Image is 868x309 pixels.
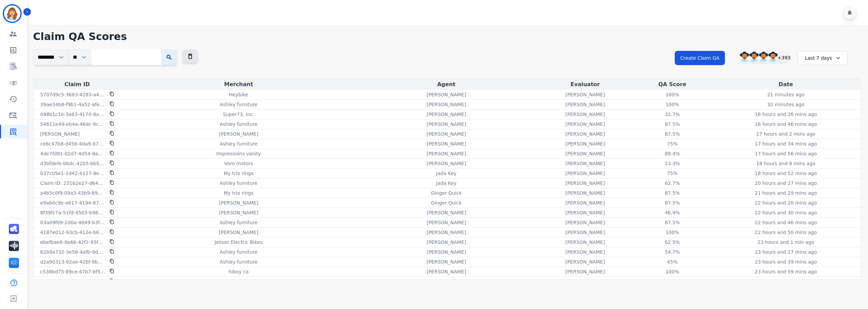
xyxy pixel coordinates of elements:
p: [PERSON_NAME] [427,268,466,275]
p: Ashley furniture [220,140,257,147]
p: [PERSON_NAME] [566,199,605,206]
p: 22 hours and 30 mins ago [755,209,817,216]
p: [PERSON_NAME] [566,219,605,226]
p: My trio rings [224,170,254,177]
div: +393 [777,52,789,63]
p: [PERSON_NAME] [566,258,605,265]
p: [PERSON_NAME] [427,249,466,255]
p: [PERSON_NAME] [566,101,605,108]
p: [DATE] [778,278,794,285]
p: [PERSON_NAME] [566,150,605,157]
p: Jada Key [436,170,456,177]
p: 62b9a732-3e56-4afb-9d74-e68d6ee3b79f [40,249,105,255]
p: 21 minutes ago [767,91,804,98]
p: [PERSON_NAME] [219,131,258,137]
p: e9ab0c9e-e617-4194-87a8-6b77dd8e09ac [40,199,105,206]
p: [PERSON_NAME] [427,258,466,265]
p: d2a90313-92ae-42bf-9b0f-6476994186b1 [40,258,105,265]
p: 18 hours and 52 mins ago [755,170,817,177]
p: [PERSON_NAME] [566,140,605,147]
p: Ashley furniture [220,121,257,128]
p: 4187e012-93cb-412e-b6e3-9588277efaab [40,229,105,236]
div: 75% [657,140,688,147]
div: 54.7% [657,249,688,255]
div: 100% [657,91,688,98]
p: 54611e49-eb4a-46dc-9c6b-3342115a6d4e [40,121,105,128]
div: 87.5% [657,131,688,137]
p: 16 hours and 46 mins ago [755,121,817,128]
p: 22 hours and 46 mins ago [755,219,817,226]
p: 504172e6-0e99-424e-8367-44d73097e9d3 [40,278,105,285]
div: 87.5% [657,199,688,206]
p: [PERSON_NAME] [219,209,258,216]
p: [PERSON_NAME] [566,278,605,285]
p: Ginger Quick [431,190,462,196]
p: [PERSON_NAME] [219,229,258,236]
p: 23 hours and 39 mins ago [755,258,817,265]
p: Super73, inc. [223,111,254,118]
p: 03a09f09-2d0a-4849-b3f5-2cda1154742e [40,219,105,226]
p: 22 hours and 20 mins ago [755,199,817,206]
div: 32.7% [657,111,688,118]
p: [PERSON_NAME] [566,131,605,137]
div: 62.5% [657,278,688,285]
p: [PERSON_NAME] [219,199,258,206]
p: [PERSON_NAME] [427,229,466,236]
p: [PERSON_NAME] [566,170,605,177]
p: [PERSON_NAME] [427,91,466,98]
p: a4b5c0f9-09a3-43b9-8954-839249add403 [40,190,105,196]
div: 89.4% [657,150,688,157]
p: Impressions vanity [216,150,261,157]
div: 87.5% [657,190,688,196]
div: Last 7 days [797,51,848,65]
div: 62.5% [657,239,688,246]
div: 100% [657,268,688,275]
p: Ashley furniture [220,180,257,187]
p: 23 hours and 27 mins ago [755,249,817,255]
p: Claim ID: 23162e27-d646-4596-ac99-41ac5c8c5b58 [40,180,105,187]
div: 75% [657,170,688,177]
p: [PERSON_NAME] [566,249,605,255]
p: [PERSON_NAME] [427,239,466,246]
p: [PERSON_NAME] [427,101,466,108]
p: [PERSON_NAME] [427,209,466,216]
img: Bordered avatar [4,5,20,22]
div: QA Score [635,80,710,89]
p: 23 hours and 59 mins ago [755,268,817,275]
p: 23 hours and 1 min ago [757,239,814,246]
p: [PERSON_NAME] [566,239,605,246]
p: 17 hours and 56 mins ago [755,150,817,157]
p: Ashley furniture [220,219,257,226]
div: 87.5% [657,219,688,226]
p: ce6c47b8-d456-4da9-87b0-2a967471da35 [40,140,105,147]
p: Voro motors [224,160,253,167]
div: 23.3% [657,160,688,167]
p: [PERSON_NAME] [40,131,80,137]
p: [PERSON_NAME] [566,229,605,236]
div: 62.7% [657,180,688,187]
p: 22 hours and 50 mins ago [755,229,817,236]
p: [PERSON_NAME] [427,160,466,167]
p: [PERSON_NAME] [566,111,605,118]
p: 098b1c1e-3a63-417d-8a72-5d5625b7d32d [40,111,105,118]
p: Ashley furniture [220,258,257,265]
p: 18 hours and 8 mins ago [756,160,815,167]
p: c538bd75-89ce-47b7-bf5d-794f8e18709f [40,268,105,275]
h1: Claim QA Scores [33,31,861,43]
div: Evaluator [538,80,633,89]
div: 45% [657,258,688,265]
p: hiboy ca [229,268,249,275]
p: [PERSON_NAME] [427,121,466,128]
p: 4de7fd91-02d7-4d54-8a88-8e3b1cb309ed [40,150,105,157]
p: 17 hours and 34 mins ago [755,140,817,147]
p: 17 hours and 2 mins ago [756,131,815,137]
p: [PERSON_NAME] [566,91,605,98]
p: 32 minutes ago [767,101,804,108]
p: Ashley furniture [220,101,257,108]
p: 39ae34b8-f9b1-4a52-afe7-60d0af9472fc [40,101,105,108]
div: 100% [657,101,688,108]
p: Ashley furniture [220,249,257,255]
p: 16 hours and 26 mins ago [755,111,817,118]
p: [PERSON_NAME] [566,160,605,167]
p: [PERSON_NAME] [566,121,605,128]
